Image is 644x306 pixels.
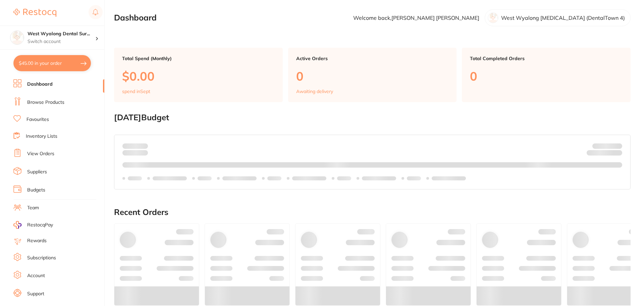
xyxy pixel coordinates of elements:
[362,176,396,181] p: Labels extended
[470,69,623,83] p: 0
[27,237,47,244] a: Rewards
[27,169,47,175] a: Suppliers
[296,89,333,94] p: Awaiting delivery
[136,143,148,149] strong: $0.00
[27,150,54,157] a: View Orders
[114,13,157,23] h2: Dashboard
[592,143,622,148] p: Budget:
[153,176,187,181] p: Labels extended
[610,151,622,157] strong: $0.00
[114,113,631,122] h2: [DATE] Budget
[27,255,56,261] a: Subscriptions
[10,31,24,44] img: West Wyalong Dental Surgery (DentalTown 4)
[470,56,623,61] p: Total Completed Orders
[27,222,53,228] span: RestocqPay
[13,55,91,71] button: $45.00 in your order
[114,48,283,102] a: Total Spend (Monthly)$0.00spend inSept
[587,149,622,157] p: Remaining:
[501,15,625,21] p: West Wyalong [MEDICAL_DATA] (DentalTown 4)
[292,176,326,181] p: Labels extended
[28,31,95,37] h4: West Wyalong Dental Surgery (DentalTown 4)
[27,187,45,193] a: Budgets
[198,176,212,181] p: Labels
[222,176,257,181] p: Labels extended
[114,208,631,217] h2: Recent Orders
[27,291,44,297] a: Support
[28,38,95,45] p: Switch account
[13,5,56,20] a: Restocq Logo
[27,272,45,279] a: Account
[609,143,622,149] strong: $NaN
[122,69,275,83] p: $0.00
[462,48,631,102] a: Total Completed Orders0
[432,176,466,181] p: Labels extended
[296,56,449,61] p: Active Orders
[407,176,421,181] p: Labels
[26,133,57,140] a: Inventory Lists
[27,99,64,106] a: Browse Products
[27,205,39,211] a: Team
[267,176,281,181] p: Labels
[13,221,53,229] a: RestocqPay
[353,15,479,21] p: Welcome back, [PERSON_NAME] [PERSON_NAME]
[13,9,56,17] img: Restocq Logo
[122,56,275,61] p: Total Spend (Monthly)
[122,149,148,157] p: month
[122,89,150,94] p: spend in Sept
[288,48,457,102] a: Active Orders0Awaiting delivery
[27,81,53,88] a: Dashboard
[296,69,449,83] p: 0
[337,176,351,181] p: Labels
[122,143,148,148] p: Spent:
[13,221,21,229] img: RestocqPay
[128,176,142,181] p: Labels
[26,116,49,123] a: Favourites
